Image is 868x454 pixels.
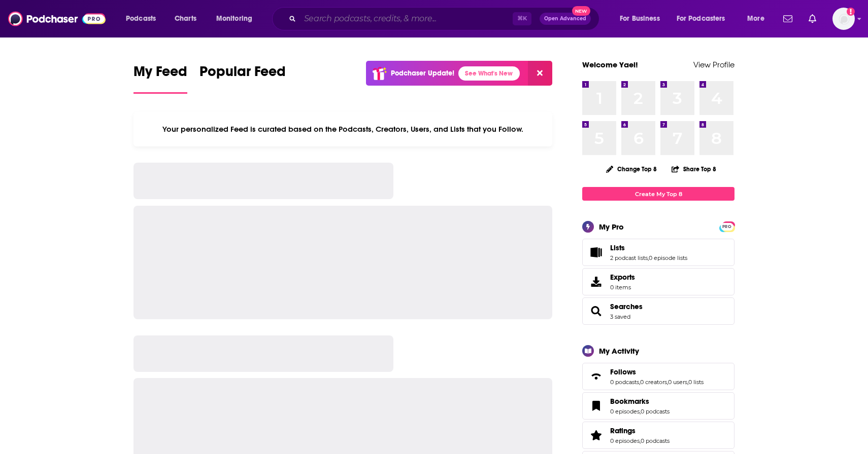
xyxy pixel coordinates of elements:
[648,254,649,261] span: ,
[610,273,635,282] span: Exports
[610,367,704,376] a: Follows
[133,63,187,86] span: My Feed
[649,254,687,261] a: 0 episode lists
[610,313,630,320] a: 3 saved
[513,12,531,25] span: ⌘ K
[832,8,855,30] img: User Profile
[610,397,649,406] span: Bookmarks
[832,8,855,30] button: Show profile menu
[610,426,670,435] a: Ratings
[175,12,196,26] span: Charts
[300,11,513,27] input: Search podcasts, credits, & more...
[586,428,606,442] a: Ratings
[721,223,733,231] span: PRO
[572,6,590,16] span: New
[668,379,687,386] a: 0 users
[640,379,667,386] a: 0 creators
[721,222,733,230] a: PRO
[677,12,725,26] span: For Podcasters
[582,268,735,295] a: Exports
[599,346,639,356] div: My Activity
[671,159,717,179] button: Share Top 8
[610,408,640,415] a: 0 episodes
[620,12,660,26] span: For Business
[133,112,552,146] div: Your personalized Feed is curated based on the Podcasts, Creators, Users, and Lists that you Follow.
[600,163,663,175] button: Change Top 8
[667,379,668,386] span: ,
[540,13,591,25] button: Open AdvancedNew
[847,8,855,16] svg: Add a profile image
[640,437,641,444] span: ,
[282,7,609,30] div: Search podcasts, credits, & more...
[670,11,740,27] button: open menu
[199,63,286,86] span: Popular Feed
[747,12,764,26] span: More
[779,10,796,27] a: Show notifications dropdown
[586,275,606,289] span: Exports
[687,379,688,386] span: ,
[582,297,735,325] span: Searches
[586,399,606,413] a: Bookmarks
[216,12,252,26] span: Monitoring
[586,245,606,259] a: Lists
[610,397,670,406] a: Bookmarks
[610,302,643,311] a: Searches
[582,239,735,266] span: Lists
[610,243,687,252] a: Lists
[582,60,638,69] a: Welcome Yael!
[599,222,624,232] div: My Pro
[693,60,735,69] a: View Profile
[639,379,640,386] span: ,
[582,187,735,201] a: Create My Top 8
[610,254,648,261] a: 2 podcast lists
[458,66,520,81] a: See What's New
[610,243,625,252] span: Lists
[610,426,636,435] span: Ratings
[126,12,156,26] span: Podcasts
[209,11,265,27] button: open menu
[391,69,454,78] p: Podchaser Update!
[119,11,169,27] button: open menu
[133,63,187,94] a: My Feed
[805,10,820,27] a: Show notifications dropdown
[832,8,855,30] span: Logged in as yaelbt
[640,408,641,415] span: ,
[740,11,777,27] button: open menu
[586,369,606,384] a: Follows
[168,11,203,27] a: Charts
[613,11,673,27] button: open menu
[199,63,286,94] a: Popular Feed
[610,367,636,376] span: Follows
[610,437,640,444] a: 0 episodes
[610,284,635,291] span: 0 items
[641,437,670,444] a: 0 podcasts
[582,422,735,449] span: Ratings
[586,304,606,318] a: Searches
[688,379,704,386] a: 0 lists
[582,363,735,390] span: Follows
[544,16,586,21] span: Open Advanced
[641,408,670,415] a: 0 podcasts
[8,9,106,28] img: Podchaser - Follow, Share and Rate Podcasts
[582,392,735,420] span: Bookmarks
[610,379,639,386] a: 0 podcasts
